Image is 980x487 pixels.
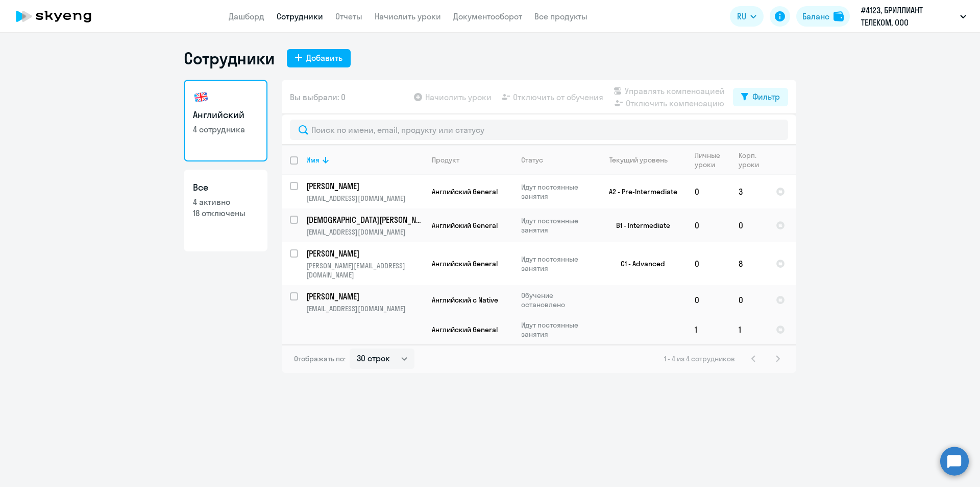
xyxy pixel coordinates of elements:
td: 1 [687,315,730,344]
p: Идут постоянные занятия [521,320,591,339]
p: Идут постоянные занятия [521,216,591,235]
button: Добавить [287,49,351,67]
td: C1 - Advanced [592,242,687,285]
p: [DEMOGRAPHIC_DATA][PERSON_NAME] [306,214,422,225]
td: 0 [687,285,730,315]
h3: Все [193,181,258,194]
span: Английский General [432,325,498,334]
p: [PERSON_NAME] [306,291,422,302]
td: A2 - Pre-Intermediate [592,175,687,208]
p: [EMAIL_ADDRESS][DOMAIN_NAME] [306,194,423,203]
a: [PERSON_NAME] [306,291,423,302]
a: Дашборд [229,11,264,21]
div: Баланс [802,10,829,22]
p: [PERSON_NAME] [306,248,422,259]
td: 0 [687,175,730,208]
h3: Английский [193,108,258,122]
td: B1 - Intermediate [592,208,687,242]
input: Поиск по имени, email, продукту или статусу [290,120,788,140]
img: balance [834,11,844,21]
a: Сотрудники [277,11,323,21]
a: Начислить уроки [375,11,441,21]
span: Английский General [432,259,498,268]
a: Отчеты [335,11,362,21]
td: 0 [687,242,730,285]
p: Идут постоянные занятия [521,182,591,201]
button: RU [730,6,764,27]
img: english [193,89,209,105]
div: Личные уроки [695,151,730,169]
a: [PERSON_NAME] [306,248,423,259]
td: 0 [687,208,730,242]
p: 4 активно [193,196,258,207]
p: [PERSON_NAME] [306,180,422,192]
a: Документооборот [453,11,522,21]
p: Идут постоянные занятия [521,254,591,273]
a: Английский4 сотрудника [184,80,267,161]
td: 0 [730,285,768,315]
div: Текущий уровень [609,155,668,165]
div: Корп. уроки [739,151,767,169]
div: Статус [521,155,543,165]
td: 0 [730,208,768,242]
span: Английский General [432,221,498,230]
span: Отображать по: [294,354,346,363]
div: Фильтр [752,90,780,103]
p: 4 сотрудника [193,124,258,135]
p: [EMAIL_ADDRESS][DOMAIN_NAME] [306,227,423,237]
a: [PERSON_NAME] [306,180,423,192]
td: 1 [730,315,768,344]
span: 1 - 4 из 4 сотрудников [664,354,735,363]
button: Балансbalance [796,6,850,27]
p: [EMAIL_ADDRESS][DOMAIN_NAME] [306,304,423,313]
div: Добавить [306,52,342,64]
div: Имя [306,155,423,165]
div: Имя [306,155,320,165]
div: Текущий уровень [600,155,686,165]
span: Вы выбрали: 0 [290,91,346,103]
span: Английский с Native [432,295,498,305]
a: Все продукты [534,11,587,21]
a: [DEMOGRAPHIC_DATA][PERSON_NAME] [306,214,423,225]
span: Английский General [432,187,498,196]
button: Фильтр [733,88,788,106]
td: 3 [730,175,768,208]
td: 8 [730,242,768,285]
h1: Сотрудники [184,48,275,68]
span: RU [737,10,746,22]
p: [PERSON_NAME][EMAIL_ADDRESS][DOMAIN_NAME] [306,261,423,280]
p: Обучение остановлено [521,291,591,309]
div: Продукт [432,155,459,165]
p: #4123, БРИЛЛИАНТ ТЕЛЕКОМ, ООО [861,4,956,29]
a: Все4 активно18 отключены [184,170,267,251]
p: 18 отключены [193,207,258,219]
button: #4123, БРИЛЛИАНТ ТЕЛЕКОМ, ООО [856,4,971,29]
